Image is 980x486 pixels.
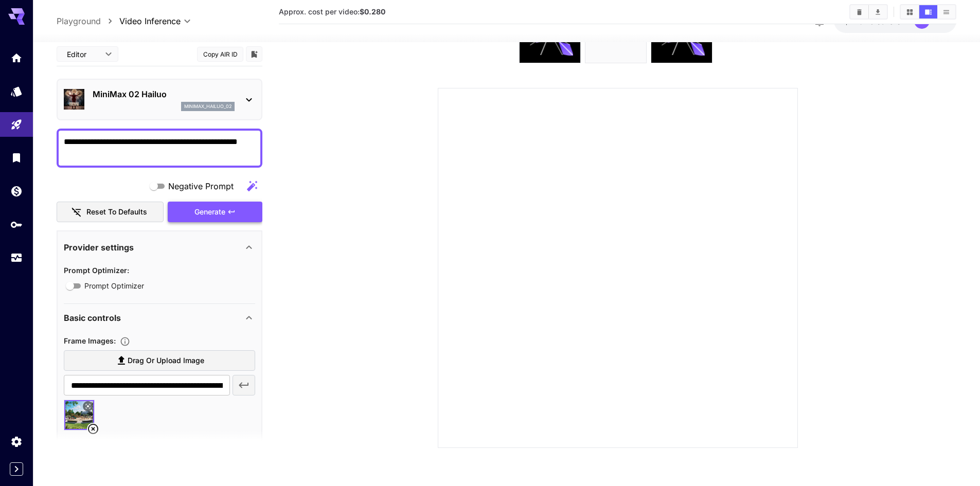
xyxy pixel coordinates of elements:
[869,5,887,19] button: Download All
[64,312,121,324] p: Basic controls
[64,265,129,274] span: Prompt Optimizer :
[57,201,164,222] button: Reset to defaults
[64,84,255,115] div: MiniMax 02 Hailuominimax_hailuo_02
[194,205,225,218] span: Generate
[850,5,868,19] button: Clear videos
[84,280,144,291] span: Prompt Optimizer
[10,85,23,98] div: Models
[10,151,23,164] div: Library
[360,7,385,16] b: $0.280
[250,48,259,60] button: Add to library
[844,17,870,26] span: $12.02
[197,46,243,61] button: Copy AIR ID
[116,336,134,347] button: Upload frame images.
[10,118,23,131] div: Playground
[279,7,385,16] span: Approx. cost per video:
[849,4,888,20] div: Clear videosDownload All
[64,235,255,259] div: Provider settings
[64,336,116,345] span: Frame Images :
[10,435,23,448] div: Settings
[901,5,919,19] button: Show videos in grid view
[57,15,119,27] nav: breadcrumb
[10,185,23,197] div: Wallet
[919,5,937,19] button: Show videos in video view
[10,462,23,476] button: Expand sidebar
[870,17,906,26] span: credits left
[937,5,955,19] button: Show videos in list view
[57,15,101,27] a: Playground
[64,305,255,330] div: Basic controls
[10,251,23,264] div: Usage
[64,350,255,371] label: Drag or upload image
[93,88,235,100] p: MiniMax 02 Hailuo
[67,49,99,60] span: Editor
[64,241,134,253] p: Provider settings
[184,103,231,110] p: minimax_hailuo_02
[900,4,956,20] div: Show videos in grid viewShow videos in video viewShow videos in list view
[10,218,23,231] div: API Keys
[168,180,234,192] span: Negative Prompt
[168,201,262,222] button: Generate
[128,354,204,367] span: Drag or upload image
[119,15,181,27] span: Video Inference
[10,51,23,64] div: Home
